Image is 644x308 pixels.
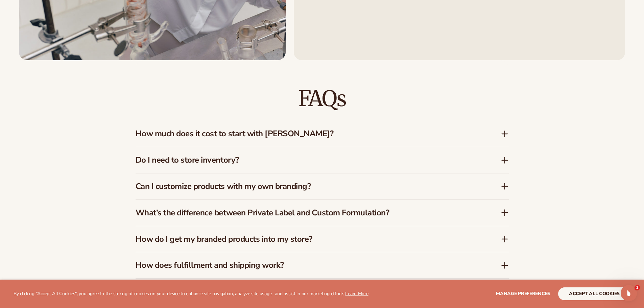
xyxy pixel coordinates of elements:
h3: Do I need to store inventory? [136,155,480,165]
h3: How does fulfillment and shipping work? [136,260,480,270]
iframe: Intercom live chat [621,285,637,301]
a: Learn More [345,290,368,297]
p: By clicking "Accept All Cookies", you agree to the storing of cookies on your device to enhance s... [14,291,368,297]
span: 1 [635,285,640,290]
h3: How do I get my branded products into my store? [136,234,480,244]
h3: What’s the difference between Private Label and Custom Formulation? [136,208,480,218]
button: accept all cookies [558,287,630,300]
h3: How much does it cost to start with [PERSON_NAME]? [136,129,480,139]
h2: FAQs [136,87,509,110]
h3: Can I customize products with my own branding? [136,182,480,191]
span: Manage preferences [496,290,550,297]
button: Manage preferences [496,287,550,300]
